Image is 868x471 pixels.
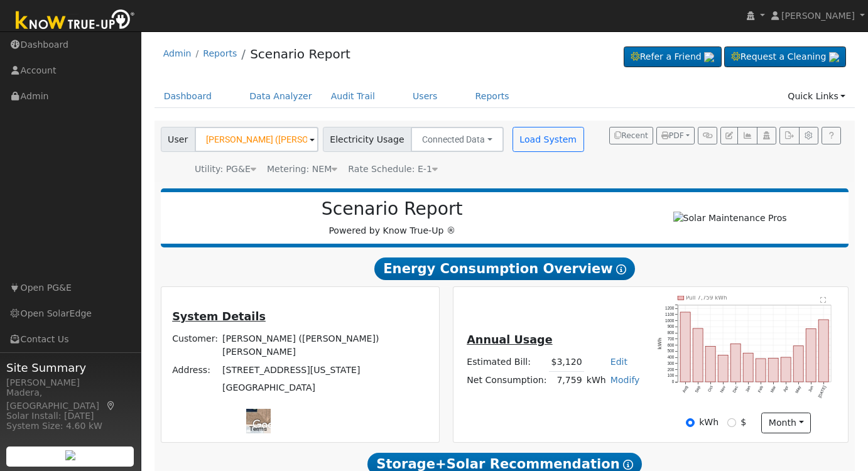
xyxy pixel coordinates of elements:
a: Users [403,85,447,108]
a: Audit Trail [322,85,384,108]
text: May [795,385,803,394]
text: Jan [744,385,751,393]
text: kWh [657,338,663,350]
rect: onclick="" [743,353,753,382]
button: Login As [757,127,776,144]
button: month [761,413,811,434]
div: Utility: PG&E [195,163,256,176]
text: Mar [769,385,776,394]
div: Metering: NEM [267,163,337,176]
a: Request a Cleaning [724,46,846,68]
button: Multi-Series Graph [737,127,757,144]
rect: onclick="" [730,344,741,382]
rect: onclick="" [768,358,778,382]
span: User [161,127,195,152]
text: 0 [672,379,675,384]
a: Dashboard [155,85,222,108]
rect: onclick="" [806,328,816,382]
span: Energy Consumption Overview [374,257,634,280]
td: [GEOGRAPHIC_DATA] [220,379,430,396]
text: 100 [667,374,674,378]
div: Solar Install: [DATE] [6,409,134,423]
img: Google [249,417,291,433]
text: Aug [681,385,689,394]
u: System Details [172,310,266,323]
div: Powered by Know True-Up ® [167,198,617,237]
td: $3,120 [549,354,584,372]
input: $ [727,418,736,427]
rect: onclick="" [793,346,803,382]
text: Nov [719,385,727,394]
text: Jun [808,385,815,393]
a: Terms [249,425,267,432]
div: [PERSON_NAME] [6,376,134,389]
img: retrieve [829,52,839,62]
td: Net Consumption: [465,371,549,389]
div: Madera, [GEOGRAPHIC_DATA] [6,386,134,413]
img: Solar Maintenance Pros [673,212,787,225]
a: Reports [466,85,519,108]
text: Oct [707,385,713,392]
a: Quick Links [778,85,855,108]
rect: onclick="" [756,359,766,382]
text: Pull 7,759 kWh [686,295,727,301]
button: Recent [609,127,653,144]
a: Help Link [822,127,841,144]
button: Settings [799,127,818,144]
button: Export Interval Data [779,127,799,144]
i: Show Help [616,264,626,274]
h2: Scenario Report [173,198,610,220]
td: kWh [584,371,608,389]
a: Edit [610,357,627,367]
a: Scenario Report [250,46,350,62]
text: Apr [783,385,790,393]
a: Refer a Friend [624,46,722,68]
text: Feb [757,385,764,393]
rect: onclick="" [781,357,791,382]
rect: onclick="" [680,312,690,382]
span: [PERSON_NAME] [781,11,855,21]
text: Sep [694,385,702,394]
a: Admin [163,48,192,58]
button: Load System [513,127,584,152]
img: retrieve [65,450,75,460]
i: Show Help [623,460,633,470]
span: Alias: HE1 [348,164,438,174]
text: 1200 [665,306,675,310]
img: retrieve [704,52,714,62]
text: 500 [667,349,674,354]
div: System Size: 4.60 kW [6,420,134,433]
rect: onclick="" [718,355,728,382]
button: Connected Data [411,127,504,152]
text: 200 [667,367,674,372]
text: 800 [667,330,674,335]
label: kWh [699,416,719,429]
button: PDF [656,127,695,144]
a: Open this area in Google Maps (opens a new window) [249,417,291,433]
text: 300 [667,361,674,365]
text: 1100 [665,312,675,317]
a: Data Analyzer [240,85,322,108]
span: Electricity Usage [323,127,411,152]
td: 7,759 [549,371,584,389]
span: PDF [661,131,684,140]
text: [DATE] [817,385,827,399]
text: 1000 [665,318,675,323]
td: [STREET_ADDRESS][US_STATE] [220,361,430,379]
text: 900 [667,324,674,328]
label: $ [741,416,746,429]
text: 600 [667,343,674,347]
rect: onclick="" [705,347,715,382]
a: Map [106,401,117,411]
td: Address: [170,361,220,379]
rect: onclick="" [693,328,703,382]
u: Annual Usage [467,333,552,346]
text: 400 [667,355,674,359]
text: 700 [667,337,674,341]
td: Customer: [170,330,220,361]
rect: onclick="" [818,320,828,382]
button: Edit User [720,127,738,144]
text: Dec [732,385,739,394]
a: Reports [203,48,237,58]
span: Site Summary [6,359,134,376]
